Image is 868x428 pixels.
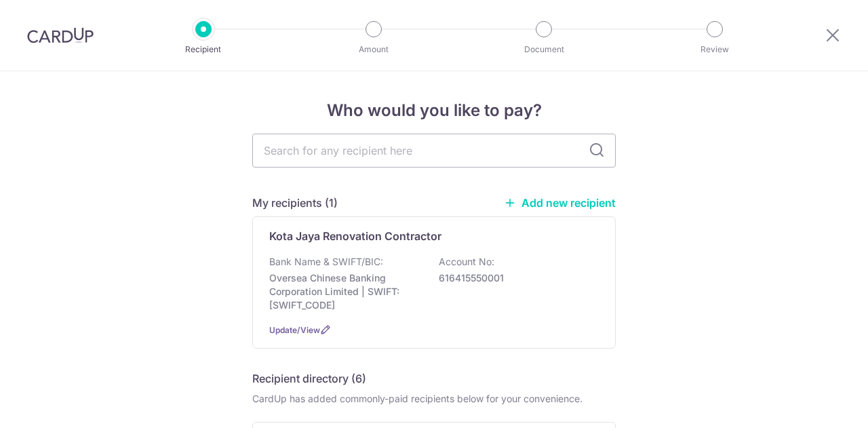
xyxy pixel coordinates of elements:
input: Search for any recipient here [252,134,616,168]
div: CardUp has added commonly-paid recipients below for your convenience. [252,392,616,406]
h5: Recipient directory (6) [252,370,366,387]
p: Recipient [153,43,254,56]
p: Amount [323,43,424,56]
p: Oversea Chinese Banking Corporation Limited | SWIFT: [SWIFT_CODE] [269,271,421,312]
iframe: Opens a widget where you can find more information [781,387,854,421]
h5: My recipients (1) [252,195,338,211]
p: Review [665,43,765,56]
h4: Who would you like to pay? [252,98,616,123]
p: Kota Jaya Renovation Contractor [269,228,441,244]
p: Document [494,43,594,56]
a: Update/View [269,325,320,335]
img: CardUp [27,27,94,43]
p: Bank Name & SWIFT/BIC: [269,255,383,269]
p: 616415550001 [439,271,591,285]
p: Account No: [439,255,494,269]
a: Add new recipient [504,196,616,210]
